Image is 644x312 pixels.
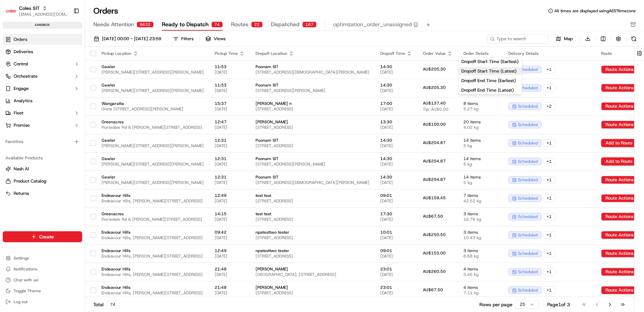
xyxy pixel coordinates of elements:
[102,119,204,125] span: Greenacres
[7,6,20,20] img: Nash
[463,253,497,259] span: 6.68 kg
[102,272,204,277] span: Endeavour Hills, [PERSON_NAME][STREET_ADDRESS]
[543,250,555,257] div: + 1
[518,85,538,91] span: scheduled
[423,195,446,201] span: AU$159.45
[215,69,245,75] span: [DATE]
[463,106,497,112] span: 5.27 kg
[629,34,639,44] button: Refresh
[256,290,369,296] span: [STREET_ADDRESS]
[215,285,245,290] span: 21:48
[518,104,538,109] span: scheduled
[543,158,555,165] div: + 1
[518,177,538,183] span: scheduled
[463,211,497,217] span: 3 items
[3,231,82,242] button: Create
[102,235,204,240] span: Endeavour Hills, [PERSON_NAME][STREET_ADDRESS]
[215,119,245,125] span: 12:47
[380,272,412,277] span: [DATE]
[423,232,446,237] span: AU$250.50
[3,176,82,187] button: Product Catalog
[214,36,226,42] span: Views
[102,266,204,272] span: Endeavour Hills
[3,46,82,57] a: Deliveries
[102,51,204,56] div: Pickup Location
[256,101,369,106] span: [PERSON_NAME] n
[380,138,412,143] span: 14:30
[423,122,446,127] span: AU$100.00
[102,106,204,112] span: Greta [STREET_ADDRESS][PERSON_NAME]
[518,67,538,72] span: scheduled
[601,157,637,166] button: Add to Route
[256,180,369,185] span: [STREET_ADDRESS][DEMOGRAPHIC_DATA][PERSON_NAME]
[102,161,204,167] span: [PERSON_NAME][STREET_ADDRESS][PERSON_NAME]
[3,286,82,296] button: Toggle Theme
[463,161,497,167] span: 5 kg
[215,51,245,56] div: Pickup Time
[543,231,555,239] div: + 1
[3,253,82,263] button: Settings
[93,20,134,29] span: Needs Attention
[463,285,497,290] span: 4 items
[116,67,124,75] button: Start new chat
[215,180,245,185] span: [DATE]
[601,286,642,294] button: Route Actions
[479,301,512,308] p: Rows per page
[463,174,497,180] span: 14 items
[256,69,369,75] span: [STREET_ADDRESS][DEMOGRAPHIC_DATA][PERSON_NAME]
[14,288,41,294] span: Toggle Theme
[423,250,446,256] span: AU$153.00
[68,115,82,120] span: Pylon
[102,217,204,222] span: Floriedale Rd & [PERSON_NAME][STREET_ADDRESS]
[7,99,12,105] div: 📗
[380,193,412,198] span: 09:01
[380,125,412,130] span: [DATE]
[14,98,52,105] span: Knowledge Base
[463,272,497,277] span: 5.46 kg
[181,36,194,42] div: Filters
[251,21,263,28] div: 22
[215,253,245,259] span: [DATE]
[64,98,109,105] span: API Documentation
[380,119,412,125] span: 13:30
[14,73,37,79] span: Orchestrate
[380,106,412,112] span: [DATE]
[423,177,446,182] span: AU$204.87
[215,64,245,69] span: 11:53
[463,193,497,198] span: 7 items
[170,34,197,44] button: Filters
[215,156,245,161] span: 12:31
[518,122,538,127] span: scheduled
[102,101,204,106] span: Wangaratta
[564,36,573,42] span: Map
[601,268,642,276] button: Route Actions
[601,213,642,221] button: Route Actions
[423,287,443,293] span: AU$67.50
[256,235,369,240] span: [STREET_ADDRESS]
[601,249,642,258] button: Route Actions
[543,213,555,220] div: + 1
[256,272,369,277] span: [GEOGRAPHIC_DATA], [STREET_ADDRESS]
[423,214,443,219] span: AU$67.50
[518,269,538,275] span: scheduled
[3,120,82,131] button: Promise
[463,156,497,161] span: 14 items
[256,193,369,198] span: test test
[256,82,369,88] span: Poonam SIT
[256,266,369,272] span: [PERSON_NAME]
[23,65,112,72] div: Start new chat
[256,88,369,93] span: [STREET_ADDRESS][PERSON_NAME]
[380,248,412,253] span: 09:01
[215,230,245,235] span: 09:42
[256,161,369,167] span: [STREET_ADDRESS][PERSON_NAME]
[215,88,245,93] span: [DATE]
[423,269,446,274] span: AU$260.50
[380,198,412,204] span: [DATE]
[102,290,204,296] span: Endeavour Hills, [PERSON_NAME][STREET_ADDRESS]
[423,107,448,112] span: Tip: AU$0.00
[380,161,412,167] span: [DATE]
[14,266,37,272] span: Notifications
[3,71,82,82] button: Orchestrate
[463,290,497,296] span: 7.11 kg
[215,211,245,217] span: 14:15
